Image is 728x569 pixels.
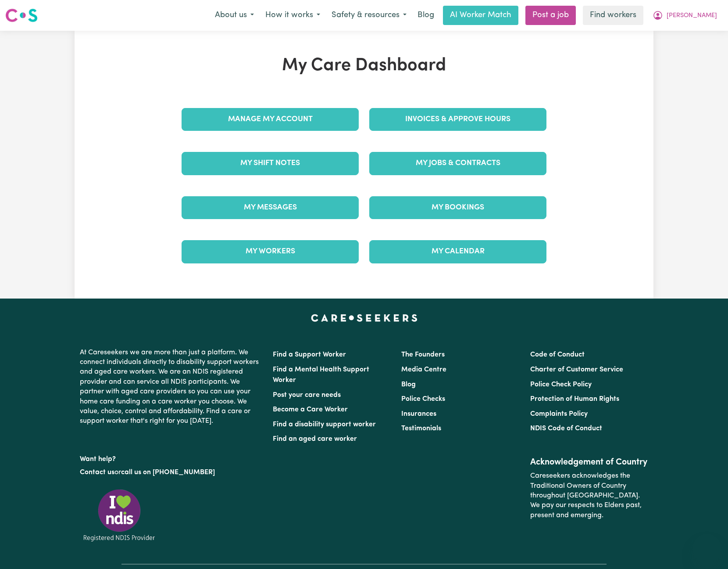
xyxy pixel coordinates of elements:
[530,381,592,388] a: Police Check Policy
[80,451,262,464] p: Want help?
[401,411,436,418] a: Insurances
[530,457,648,468] h2: Acknowledgement of Country
[369,152,546,175] a: My Jobs & Contracts
[583,6,643,25] a: Find workers
[80,488,159,543] img: Registered NDIS provider
[530,351,585,358] a: Code of Conduct
[443,6,518,25] a: AI Worker Match
[530,411,588,418] a: Complaints Policy
[176,55,552,76] h1: My Care Dashboard
[182,196,359,219] a: My Messages
[121,469,215,476] a: call us on [PHONE_NUMBER]
[182,240,359,263] a: My Workers
[693,534,721,562] iframe: Button to launch messaging window
[273,436,357,443] a: Find an aged care worker
[401,351,445,358] a: The Founders
[401,366,446,373] a: Media Centre
[369,240,546,263] a: My Calendar
[401,396,445,403] a: Police Checks
[273,406,348,413] a: Become a Care Worker
[667,11,717,21] span: [PERSON_NAME]
[80,464,262,481] p: or
[412,6,439,25] a: Blog
[369,196,546,219] a: My Bookings
[525,6,576,25] a: Post a job
[80,469,114,476] a: Contact us
[530,425,602,432] a: NDIS Code of Conduct
[647,6,723,25] button: My Account
[209,6,260,25] button: About us
[401,425,441,432] a: Testimonials
[260,6,326,25] button: How it works
[530,468,648,524] p: Careseekers acknowledges the Traditional Owners of Country throughout [GEOGRAPHIC_DATA]. We pay o...
[326,6,412,25] button: Safety & resources
[273,421,376,428] a: Find a disability support worker
[273,366,369,384] a: Find a Mental Health Support Worker
[80,344,262,430] p: At Careseekers we are more than just a platform. We connect individuals directly to disability su...
[182,108,359,131] a: Manage My Account
[401,381,416,388] a: Blog
[5,5,38,25] a: Careseekers logo
[182,152,359,175] a: My Shift Notes
[5,7,38,23] img: Careseekers logo
[530,366,623,373] a: Charter of Customer Service
[530,396,619,403] a: Protection of Human Rights
[311,314,418,321] a: Careseekers home page
[369,108,546,131] a: Invoices & Approve Hours
[273,351,346,358] a: Find a Support Worker
[273,392,341,399] a: Post your care needs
